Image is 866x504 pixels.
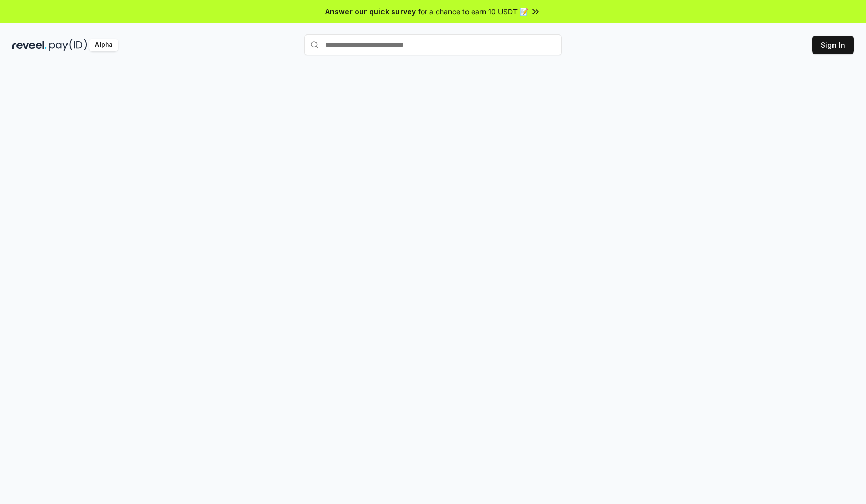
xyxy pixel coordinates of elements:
[89,39,118,51] div: Alpha
[12,39,47,51] img: reveel_dark
[325,6,416,17] span: Answer our quick survey
[49,39,87,51] img: pay_id
[812,36,854,54] button: Sign In
[418,6,528,17] span: for a chance to earn 10 USDT 📝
